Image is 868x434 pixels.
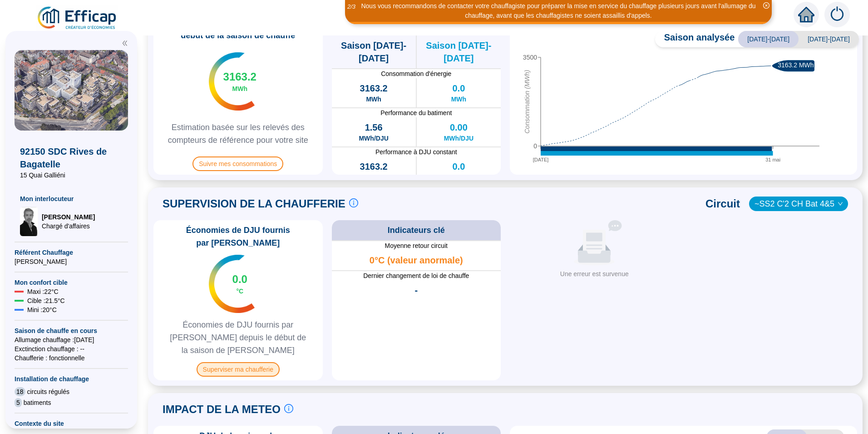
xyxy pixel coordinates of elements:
div: Nous vous recommandons de contacter votre chauffagiste pour préparer la mise en service du chauff... [346,1,770,20]
span: 0°C (valeur anormale) [370,254,463,267]
span: Mon confort cible [15,278,128,287]
span: MWh [451,95,466,104]
span: IMPACT DE LA METEO [163,402,281,417]
span: home [798,6,814,23]
span: Saison [DATE]-[DATE] [332,39,416,65]
span: 92150 SDC Rives de Bagatelle [20,145,123,171]
span: 0.0 [232,272,247,287]
span: circuits régulés [27,387,69,396]
span: 3163.2 [360,82,388,95]
span: [DATE]-[DATE] [738,31,799,47]
span: 18 [15,387,25,396]
span: Indicateurs clé [388,224,445,237]
span: ~SS2 C'2 CH Bat 4&5 [755,197,843,211]
span: Référent Chauffage [15,248,128,257]
text: 3163.2 MWh [778,62,814,69]
img: Chargé d'affaires [20,207,38,236]
span: Saison [DATE]-[DATE] [417,39,501,65]
span: MWh [451,173,466,182]
span: 0.0 [452,82,465,95]
span: info-circle [284,404,293,413]
span: Superviser ma chaufferie [197,362,280,377]
span: Saison analysée [655,31,735,47]
span: close-circle [763,2,769,9]
span: Allumage chauffage : [DATE] [15,335,128,344]
span: Consommation d'énergie [332,69,501,78]
span: MWh/DJU [359,134,388,143]
span: SUPERVISION DE LA CHAUFFERIE [163,197,345,211]
span: Estimation basée sur les relevés des compteurs de référence pour votre site [157,121,319,146]
span: MWh [366,173,381,182]
span: batiments [24,398,51,407]
tspan: Consommation (MWh) [523,70,531,134]
img: indicateur températures [209,255,255,313]
span: °C [236,287,243,296]
span: Dernier changement de loi de chauffe [332,271,501,280]
span: Exctinction chauffage : -- [15,344,128,353]
span: [PERSON_NAME] [42,212,95,222]
span: Économies de DJU fournis par [PERSON_NAME] depuis le début de la saison de [PERSON_NAME] [157,318,319,357]
span: MWh [232,84,247,93]
tspan: 3500 [523,54,537,61]
span: Suivre mes consommations [192,156,283,171]
span: Installation de chauffage [15,374,128,384]
span: info-circle [349,198,358,207]
span: 3163.2 [223,70,256,84]
img: efficap energie logo [36,5,118,31]
img: alerts [824,2,850,27]
span: Contexte du site [15,419,128,428]
span: Économies de DJU fournis par [PERSON_NAME] [157,224,319,249]
tspan: [DATE] [533,157,549,162]
span: Maxi : 22 °C [27,287,59,296]
span: 0.0 [452,160,465,173]
span: Chargé d'affaires [42,222,95,231]
span: [DATE]-[DATE] [799,31,859,47]
i: 2 / 3 [347,3,355,10]
span: MWh/DJU [444,134,473,143]
span: 0.00 [450,121,468,134]
span: double-left [122,40,128,46]
tspan: 31 mai [765,157,780,162]
span: 15 Quai Galliéni [20,171,123,180]
span: Performance du batiment [332,108,501,117]
span: 1.56 [365,121,383,134]
span: down [838,201,843,207]
span: Saison de chauffe en cours [15,326,128,335]
img: indicateur températures [209,52,255,111]
span: Mini : 20 °C [27,305,57,314]
span: Performance à DJU constant [332,147,501,156]
div: Une erreur est survenue [513,269,676,279]
span: Moyenne retour circuit [332,241,501,250]
span: [PERSON_NAME] [15,257,128,266]
span: Cible : 21.5 °C [27,296,65,305]
span: Mon interlocuteur [20,194,123,203]
span: 3163.2 [360,160,388,173]
span: - [414,284,418,297]
span: Chaufferie : fonctionnelle [15,353,128,363]
span: 5 [15,398,22,407]
span: Circuit [705,197,740,211]
tspan: 0 [533,142,537,150]
span: MWh [366,95,381,104]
